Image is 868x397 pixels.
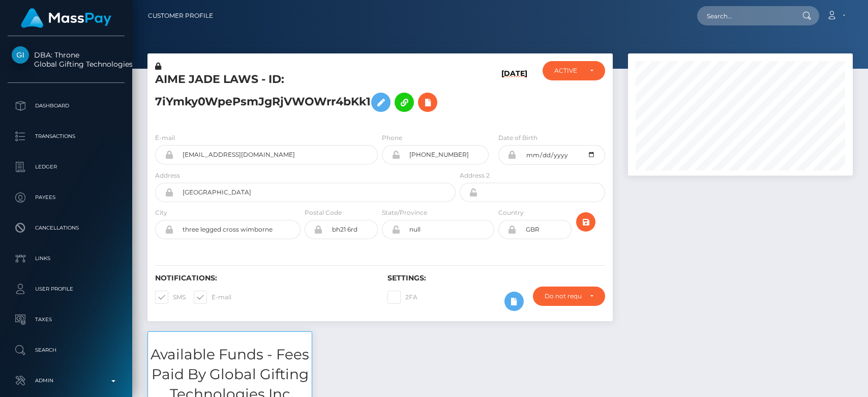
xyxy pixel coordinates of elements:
[21,8,111,28] img: MassPay Logo
[305,208,342,217] label: Postal Code
[8,50,125,69] span: DBA: Throne Global Gifting Technologies Inc
[12,343,121,358] p: Search
[8,368,125,393] a: Admin
[12,46,29,64] img: Global Gifting Technologies Inc
[554,67,581,75] div: ACTIVE
[387,291,417,304] label: 2FA
[8,93,125,119] a: Dashboard
[12,373,121,388] p: Admin
[155,171,180,180] label: Address
[12,159,121,175] p: Ledger
[8,307,125,332] a: Taxes
[501,69,527,121] h6: [DATE]
[12,129,121,144] p: Transactions
[697,6,793,25] input: Search...
[12,98,121,114] p: Dashboard
[155,72,450,117] h5: AIME JADE LAWS - ID: 7iYmky0WpePsmJgRjVWOWrr4bKk1
[8,215,125,241] a: Cancellations
[155,274,372,282] h6: Notifications:
[12,251,121,266] p: Links
[460,171,490,180] label: Address 2
[387,274,605,282] h6: Settings:
[382,133,402,143] label: Phone
[8,185,125,210] a: Payees
[12,281,121,297] p: User Profile
[498,208,524,217] label: Country
[194,291,231,304] label: E-mail
[8,246,125,271] a: Links
[8,337,125,363] a: Search
[545,292,581,300] div: Do not require
[498,133,537,143] label: Date of Birth
[8,154,125,180] a: Ledger
[12,220,121,236] p: Cancellations
[155,291,186,304] label: SMS
[8,276,125,302] a: User Profile
[382,208,427,217] label: State/Province
[155,133,175,143] label: E-mail
[148,5,213,26] a: Customer Profile
[8,124,125,149] a: Transactions
[155,208,167,217] label: City
[12,190,121,205] p: Payees
[533,287,605,306] button: Do not require
[543,61,605,80] button: ACTIVE
[12,312,121,327] p: Taxes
